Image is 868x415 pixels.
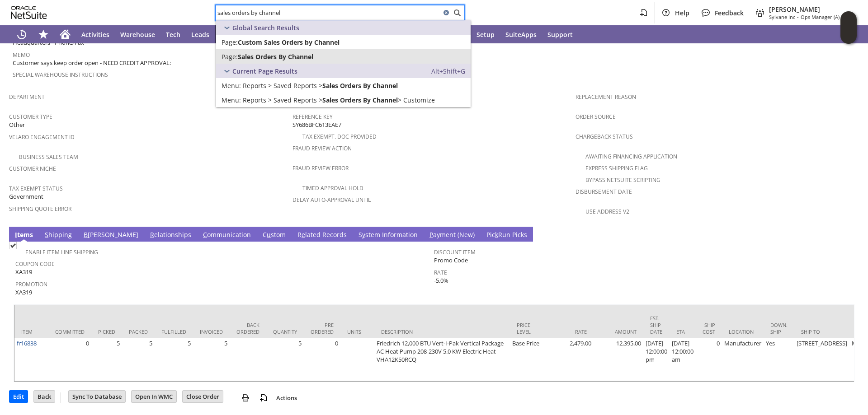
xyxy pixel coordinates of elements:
[9,192,43,201] span: Government
[260,230,288,240] a: Custom
[216,7,441,18] input: Search
[81,30,109,39] span: Activities
[322,96,338,104] span: Sales
[34,391,55,402] input: Back
[273,394,301,402] a: Actions
[505,30,537,39] span: SuiteApps
[547,30,573,39] span: Support
[769,5,852,14] span: [PERSON_NAME]
[585,164,648,172] a: Express Shipping Flag
[696,338,722,381] td: 0
[576,113,616,121] a: Order Source
[476,30,495,39] span: Setup
[132,391,176,402] input: Open In WMC
[243,96,322,104] span: Reports > Saved Reports >
[675,9,689,17] span: Help
[84,230,88,239] span: B
[186,25,215,43] a: Leads
[356,230,420,240] a: System Information
[670,338,696,381] td: [DATE] 12:00:00 am
[843,228,854,239] a: Unrolled view on
[9,185,63,192] a: Tax Exempt Status
[304,338,340,381] td: 0
[292,113,333,121] a: Reference Key
[797,14,799,20] span: -
[16,29,27,40] svg: Recent Records
[203,230,207,239] span: C
[243,81,322,90] span: Reports > Saved Reports >
[267,230,271,239] span: u
[729,328,757,335] div: Location
[13,51,30,59] a: Memo
[11,6,47,19] svg: logo
[13,59,171,67] span: Customer says keep order open - NEED CREDIT APPROVAL:
[222,96,241,104] span: Menu:
[161,328,186,335] div: Fulfilled
[148,230,193,240] a: Relationships
[431,67,465,75] span: Alt+Shift+G
[191,30,209,39] span: Leads
[215,25,269,43] a: Opportunities
[840,11,857,44] iframe: Click here to launch Oracle Guided Learning Help Panel
[273,328,297,335] div: Quantity
[542,25,578,43] a: Support
[160,25,186,43] a: Tech
[15,288,32,297] span: XA319
[551,328,587,335] div: Rate
[495,230,498,239] span: k
[13,230,35,240] a: Items
[238,38,340,47] span: Custom Sales Orders by Channel
[585,176,660,184] a: Bypass NetSuite Scripting
[362,230,365,239] span: y
[600,328,637,335] div: Amount
[427,230,477,240] a: Payment (New)
[363,81,371,90] span: By
[222,38,238,47] span: Page:
[98,328,115,335] div: Picked
[15,230,17,239] span: I
[38,29,49,40] svg: Shortcuts
[715,9,744,17] span: Feedback
[115,25,160,43] a: Warehouse
[9,121,25,129] span: Other
[363,96,371,104] span: By
[166,30,180,39] span: Tech
[434,269,447,276] a: Rate
[54,25,76,43] a: Home
[13,71,108,79] a: Special Warehouse Instructions
[544,338,594,381] td: 2,479.00
[69,391,125,402] input: Sync To Database
[764,338,794,381] td: Yes
[801,14,852,20] span: Ops Manager (A) (F2L)
[322,81,338,90] span: Sales
[216,78,471,93] a: Sales Orders By Channel
[703,322,715,335] div: Ship Cost
[232,67,297,75] span: Current Page Results
[374,338,510,381] td: Friedrich 12,000 BTU Vert-I-Pak Vertical Package AC Heat Pump 208-230V 5.0 KW Electric Heat VHA12...
[222,81,241,90] span: Menu:
[21,328,42,335] div: Item
[722,338,764,381] td: Manufacturer
[17,339,37,347] a: fr16838
[9,113,52,121] a: Customer Type
[576,93,636,101] a: Replacement reason
[676,328,689,335] div: ETA
[9,133,75,141] a: Velaro Engagement ID
[576,133,633,140] a: Chargeback Status
[76,25,115,43] a: Activities
[81,230,141,240] a: B[PERSON_NAME]
[484,230,529,240] a: PickRun Picks
[302,133,377,140] a: Tax Exempt. Doc Provided
[794,338,849,381] td: [STREET_ADDRESS]
[200,328,223,335] div: Invoiced
[311,322,334,335] div: Pre Ordered
[769,14,795,20] span: Sylvane Inc
[48,338,91,381] td: 0
[302,230,305,239] span: e
[500,25,542,43] a: SuiteApps
[222,52,238,61] span: Page:
[193,338,230,381] td: 5
[398,96,435,104] span: > Customize
[347,328,368,335] div: Units
[429,230,433,239] span: P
